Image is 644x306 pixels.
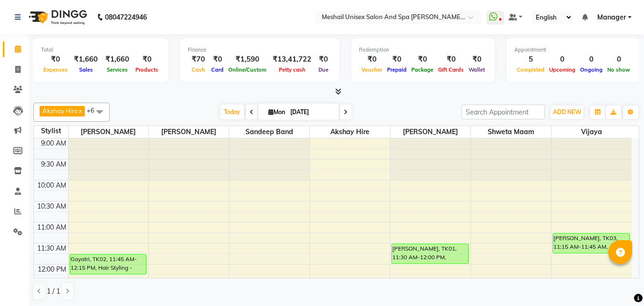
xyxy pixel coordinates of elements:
[436,54,466,65] div: ₹0
[39,138,68,148] div: 9:00 AM
[69,126,149,138] span: [PERSON_NAME]
[578,66,605,73] span: Ongoing
[385,66,409,73] span: Prepaid
[315,54,332,65] div: ₹0
[553,108,581,116] span: ADD NEW
[35,180,68,190] div: 10:00 AM
[188,46,332,54] div: Finance
[209,66,226,73] span: Card
[514,54,547,65] div: 5
[287,105,335,119] input: 2025-09-01
[41,46,161,54] div: Total
[359,54,385,65] div: ₹0
[385,54,409,65] div: ₹0
[547,54,578,65] div: 0
[70,254,146,274] div: Gayatri, TK02, 11:45 AM-12:15 PM, Hair Styling - Women Hair Wash
[41,66,70,73] span: Expenses
[578,54,605,65] div: 0
[35,201,68,211] div: 10:30 AM
[276,66,308,73] span: Petty cash
[34,126,68,136] div: Stylist
[220,105,244,119] span: Today
[209,54,226,65] div: ₹0
[359,66,385,73] span: Voucher
[547,66,578,73] span: Upcoming
[466,66,487,73] span: Wallet
[597,12,626,22] span: Manager
[359,46,487,54] div: Redemption
[604,268,634,296] iframe: chat widget
[310,126,390,138] span: Akshay Hire
[36,264,68,274] div: 12:00 PM
[42,107,78,115] span: Akshay Hire
[471,126,551,138] span: Shweta maam
[133,66,161,73] span: Products
[466,54,487,65] div: ₹0
[35,222,68,232] div: 11:00 AM
[551,106,583,119] button: ADD NEW
[553,233,629,253] div: [PERSON_NAME], TK03, 11:15 AM-11:45 AM, Threading - Women Eye Brows
[266,108,287,116] span: Mon
[70,54,102,65] div: ₹1,660
[189,66,207,73] span: Cash
[409,66,436,73] span: Package
[149,126,229,138] span: [PERSON_NAME]
[78,107,82,115] a: x
[102,54,133,65] div: ₹1,660
[226,54,269,65] div: ₹1,590
[133,54,161,65] div: ₹0
[605,54,633,65] div: 0
[104,66,130,73] span: Services
[47,286,60,296] span: 1 / 1
[409,54,436,65] div: ₹0
[188,54,209,65] div: ₹70
[41,54,70,65] div: ₹0
[35,243,68,253] div: 11:30 AM
[390,126,470,138] span: [PERSON_NAME]
[39,159,68,169] div: 9:30 AM
[24,4,90,31] img: logo
[87,106,102,114] span: +6
[392,244,468,264] div: [PERSON_NAME], TK01, 11:30 AM-12:00 PM, Threading - Women Eye Brows
[461,105,545,119] input: Search Appointment
[436,66,466,73] span: Gift Cards
[226,66,269,73] span: Online/Custom
[77,66,95,73] span: Sales
[514,66,547,73] span: Completed
[229,126,309,138] span: Sandeep Band
[316,66,331,73] span: Due
[269,54,315,65] div: ₹13,41,722
[514,46,633,54] div: Appointment
[605,66,633,73] span: No show
[105,4,147,31] b: 08047224946
[552,126,632,138] span: Vijaya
